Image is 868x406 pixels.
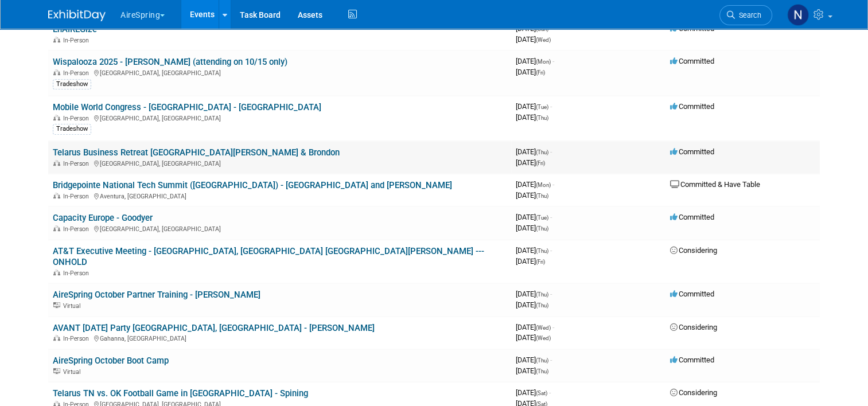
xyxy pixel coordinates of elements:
[516,290,552,298] span: [DATE]
[516,333,551,342] span: [DATE]
[516,158,545,167] span: [DATE]
[550,102,552,111] span: -
[536,248,548,254] span: (Thu)
[53,193,60,198] img: In-Person Event
[516,24,552,33] span: [DATE]
[53,158,507,167] div: [GEOGRAPHIC_DATA], [GEOGRAPHIC_DATA]
[63,37,92,44] span: In-Person
[516,366,548,375] span: [DATE]
[536,325,551,331] span: (Wed)
[516,147,552,156] span: [DATE]
[53,388,308,399] a: Telarus TN vs. OK Football Game in [GEOGRAPHIC_DATA] - Spining
[53,356,169,366] a: AireSpring October Boot Camp
[516,57,554,65] span: [DATE]
[536,302,548,309] span: (Thu)
[53,180,452,190] a: Bridgepointe National Tech Summit ([GEOGRAPHIC_DATA]) - [GEOGRAPHIC_DATA] and [PERSON_NAME]
[63,270,92,277] span: In-Person
[536,69,545,76] span: (Fri)
[53,102,321,112] a: Mobile World Congress - [GEOGRAPHIC_DATA] - [GEOGRAPHIC_DATA]
[549,388,551,397] span: -
[53,160,60,166] img: In-Person Event
[670,323,717,331] span: Considering
[53,57,287,67] a: Wispalooza 2025 - [PERSON_NAME] (attending on 10/15 only)
[536,104,548,110] span: (Tue)
[552,323,554,331] span: -
[670,388,717,397] span: Considering
[516,102,552,111] span: [DATE]
[53,302,60,308] img: Virtual Event
[536,37,551,43] span: (Wed)
[516,224,548,232] span: [DATE]
[53,246,484,267] a: AT&T Executive Meeting - [GEOGRAPHIC_DATA], [GEOGRAPHIC_DATA] [GEOGRAPHIC_DATA][PERSON_NAME] --- ...
[516,113,548,122] span: [DATE]
[53,333,507,342] div: Gahanna, [GEOGRAPHIC_DATA]
[735,11,761,19] span: Search
[53,124,91,134] div: Tradeshow
[516,246,552,255] span: [DATE]
[719,5,772,25] a: Search
[536,368,548,374] span: (Thu)
[53,290,260,300] a: AireSpring October Partner Training - [PERSON_NAME]
[536,149,548,155] span: (Thu)
[53,115,60,120] img: In-Person Event
[536,193,548,199] span: (Thu)
[550,147,552,156] span: -
[516,388,551,397] span: [DATE]
[53,224,507,233] div: [GEOGRAPHIC_DATA], [GEOGRAPHIC_DATA]
[53,225,60,231] img: In-Person Event
[63,115,92,122] span: In-Person
[63,302,84,310] span: Virtual
[550,246,552,255] span: -
[670,180,760,189] span: Committed & Have Table
[53,213,153,223] a: Capacity Europe - Goodyer
[536,357,548,364] span: (Thu)
[63,69,92,77] span: In-Person
[53,368,60,374] img: Virtual Event
[536,390,547,396] span: (Sat)
[670,290,714,298] span: Committed
[516,300,548,309] span: [DATE]
[516,68,545,76] span: [DATE]
[550,213,552,221] span: -
[536,160,545,166] span: (Fri)
[536,115,548,121] span: (Thu)
[552,180,554,189] span: -
[53,79,91,89] div: Tradeshow
[516,323,554,331] span: [DATE]
[552,57,554,65] span: -
[670,213,714,221] span: Committed
[53,37,60,42] img: In-Person Event
[53,191,507,200] div: Aventura, [GEOGRAPHIC_DATA]
[550,356,552,364] span: -
[787,4,809,26] img: Natalie Pyron
[550,290,552,298] span: -
[53,323,375,333] a: AVANT [DATE] Party [GEOGRAPHIC_DATA], [GEOGRAPHIC_DATA] - [PERSON_NAME]
[516,180,554,189] span: [DATE]
[53,335,60,341] img: In-Person Event
[53,147,340,158] a: Telarus Business Retreat [GEOGRAPHIC_DATA][PERSON_NAME] & Brondon
[53,270,60,275] img: In-Person Event
[670,24,714,33] span: Committed
[48,10,106,21] img: ExhibitDay
[516,356,552,364] span: [DATE]
[63,225,92,233] span: In-Person
[53,69,60,75] img: In-Person Event
[670,356,714,364] span: Committed
[63,368,84,376] span: Virtual
[536,335,551,341] span: (Wed)
[536,58,551,65] span: (Mon)
[536,259,545,265] span: (Fri)
[670,147,714,156] span: Committed
[670,246,717,255] span: Considering
[536,225,548,232] span: (Thu)
[536,291,548,298] span: (Thu)
[516,191,548,200] span: [DATE]
[536,26,548,32] span: (Sun)
[536,182,551,188] span: (Mon)
[516,35,551,44] span: [DATE]
[63,335,92,342] span: In-Person
[53,113,507,122] div: [GEOGRAPHIC_DATA], [GEOGRAPHIC_DATA]
[53,24,97,34] a: EnAIREGize
[63,160,92,167] span: In-Person
[53,68,507,77] div: [GEOGRAPHIC_DATA], [GEOGRAPHIC_DATA]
